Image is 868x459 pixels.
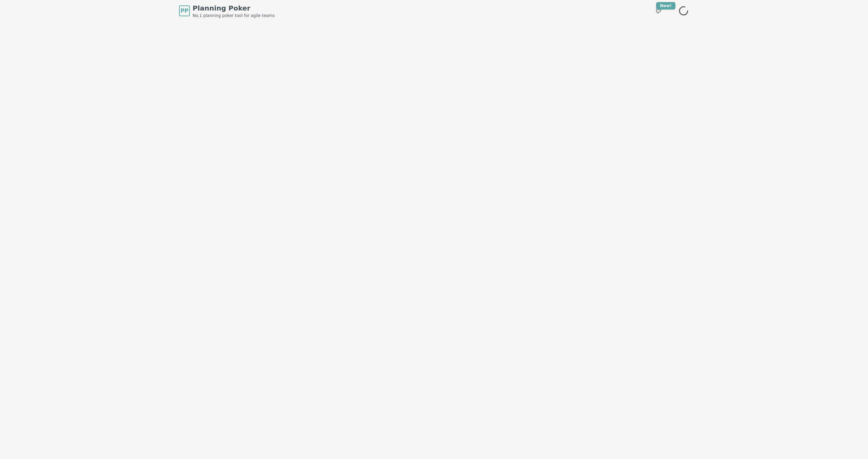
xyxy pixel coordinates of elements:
button: New! [652,5,665,17]
div: New! [656,2,675,9]
span: No.1 planning poker tool for agile teams [193,13,275,18]
span: PP [180,7,188,15]
a: PPPlanning PokerNo.1 planning poker tool for agile teams [179,3,275,18]
span: Planning Poker [193,3,275,13]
